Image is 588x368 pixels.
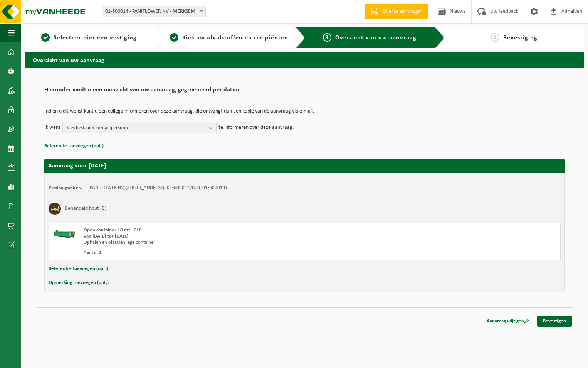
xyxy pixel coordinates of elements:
span: 01-600014 - PANIFLOWER NV - MERKSEM [102,6,206,17]
span: 1 [41,33,50,42]
td: PANIFLOWER NV, [STREET_ADDRESS] (01-600014/BUS, 01-600014) [90,185,227,191]
span: Kies uw afvalstoffen en recipiënten [182,35,288,41]
h2: Overzicht van uw aanvraag [25,52,584,67]
a: 2Kies uw afvalstoffen en recipiënten [169,33,289,42]
button: Opmerking toevoegen (opt.) [49,278,109,288]
span: Kies bestaand contactpersoon [67,122,206,134]
span: 01-600014 - PANIFLOWER NV - MERKSEM [102,6,205,17]
span: 4 [491,33,499,42]
button: Referentie toevoegen (opt.) [49,264,108,274]
span: Open container 10 m³ - C10 [84,228,142,233]
a: Offerte aanvragen [365,4,428,19]
p: Indien u dit wenst kunt u een collega informeren over deze aanvraag, die ontvangt dan een kopie v... [44,109,565,114]
h2: Hieronder vindt u een overzicht van uw aanvraag, gegroepeerd per datum. [44,87,565,97]
p: Ik wens [44,122,60,133]
a: Bevestigen [537,316,572,327]
span: Offerte aanvragen [380,8,424,15]
div: Aantal: 1 [84,250,336,256]
button: Referentie toevoegen (opt.) [44,141,104,151]
strong: Plaatsingsadres: [49,185,82,190]
span: Bevestiging [503,35,538,41]
strong: Aanvraag voor [DATE] [48,163,106,169]
img: HK-XC-10-GN-00.png [53,227,76,239]
h3: Behandeld hout (B) [65,203,106,215]
span: Selecteer hier een vestiging [54,35,137,41]
button: Kies bestaand contactpersoon [62,122,217,133]
span: Overzicht van uw aanvraag [335,35,417,41]
div: Ophalen en plaatsen lege container [84,240,336,246]
strong: Van [DATE] tot [DATE] [84,234,128,239]
span: 3 [323,33,331,42]
p: te informeren over deze aanvraag. [218,122,294,133]
a: Aanvraag wijzigen [481,316,535,327]
span: 2 [170,33,178,42]
a: 1Selecteer hier een vestiging [29,33,150,42]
